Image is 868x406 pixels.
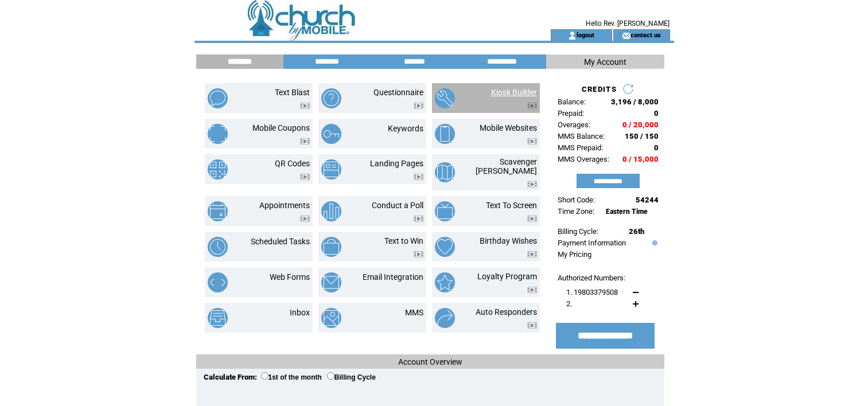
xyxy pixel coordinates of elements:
span: Billing Cycle: [558,227,598,236]
a: Payment Information [558,239,626,247]
img: video.png [527,103,537,109]
a: Mobile Coupons [252,123,310,132]
input: 1st of the month [261,372,268,380]
img: video.png [527,181,537,188]
span: Calculate From: [204,373,257,381]
span: 1. 19803379508 [566,288,618,296]
img: text-blast.png [208,88,228,108]
a: Text Blast [275,88,310,97]
span: MMS Prepaid: [558,143,603,152]
input: Billing Cycle [327,372,334,380]
img: loyalty-program.png [435,272,455,292]
img: contact_us_icon.gif [622,31,630,40]
img: questionnaire.png [321,88,341,108]
img: account_icon.gif [568,31,577,40]
img: video.png [527,322,537,329]
span: Time Zone: [558,207,594,216]
span: 150 / 150 [625,132,659,140]
img: video.png [527,138,537,145]
span: 3,196 / 8,000 [611,97,659,106]
span: MMS Balance: [558,132,605,140]
a: Web Forms [270,272,310,282]
span: 0 [654,109,659,118]
a: contact us [630,31,661,38]
img: appointments.png [208,201,228,221]
img: video.png [300,138,310,145]
span: Balance: [558,97,586,106]
img: scavenger-hunt.png [435,162,455,182]
label: Billing Cycle [327,373,376,381]
span: Overages: [558,120,590,129]
img: auto-responders.png [435,308,455,328]
a: Email Integration [363,272,423,282]
a: Loyalty Program [477,272,537,281]
a: Landing Pages [370,159,423,168]
img: web-forms.png [208,272,228,292]
span: 54244 [636,196,659,204]
img: video.png [414,251,423,257]
img: keywords.png [321,124,341,144]
span: Account Overview [398,357,462,366]
img: qr-codes.png [208,159,228,179]
img: video.png [414,103,423,109]
img: mms.png [321,308,341,328]
img: inbox.png [208,308,228,328]
img: text-to-win.png [321,237,341,257]
a: logout [577,31,594,38]
span: Hello Rev. [PERSON_NAME] [586,19,670,28]
span: My Account [584,57,626,67]
img: conduct-a-poll.png [321,201,341,221]
span: Eastern Time [606,208,648,216]
a: Appointments [259,201,310,210]
span: 0 [654,143,659,152]
img: mobile-websites.png [435,124,455,144]
a: Scavenger [PERSON_NAME] [476,157,537,175]
a: Questionnaire [373,88,423,97]
img: text-to-screen.png [435,201,455,221]
span: MMS Overages: [558,155,609,163]
img: scheduled-tasks.png [208,237,228,257]
img: video.png [300,174,310,180]
span: CREDITS [582,85,617,93]
img: video.png [300,216,310,222]
img: video.png [527,287,537,293]
img: birthday-wishes.png [435,237,455,257]
a: Conduct a Poll [372,201,423,210]
a: MMS [405,308,423,317]
img: video.png [527,251,537,257]
a: Mobile Websites [480,123,537,132]
img: video.png [300,103,310,109]
img: video.png [414,216,423,222]
img: email-integration.png [321,272,341,292]
span: Authorized Numbers: [558,274,625,282]
a: Scheduled Tasks [251,237,310,246]
a: Kiosk Builder [491,88,537,97]
img: mobile-coupons.png [208,124,228,144]
img: help.gif [649,240,657,245]
a: Inbox [290,308,310,317]
img: video.png [414,174,423,180]
span: Short Code: [558,196,595,204]
img: landing-pages.png [321,159,341,179]
span: 26th [629,227,644,236]
span: 0 / 20,000 [622,120,659,129]
img: video.png [527,216,537,222]
img: kiosk-builder.png [435,88,455,108]
a: Text to Win [384,236,423,245]
span: Prepaid: [558,109,584,118]
span: 2. [566,299,572,308]
a: QR Codes [275,159,310,168]
a: Keywords [388,124,423,133]
a: My Pricing [558,250,591,259]
span: 0 / 15,000 [622,155,659,163]
a: Text To Screen [486,201,537,210]
a: Birthday Wishes [480,236,537,245]
label: 1st of the month [261,373,322,381]
a: Auto Responders [476,307,537,317]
